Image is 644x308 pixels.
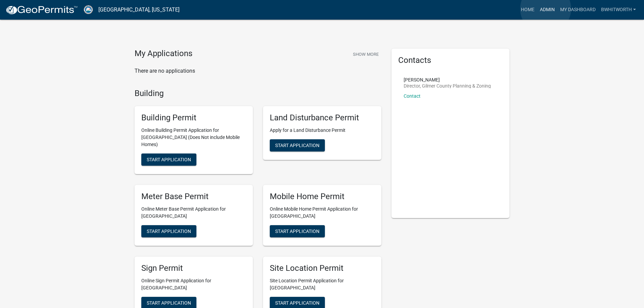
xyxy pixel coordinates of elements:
span: Start Application [275,300,319,305]
p: Online Mobile Home Permit Application for [GEOGRAPHIC_DATA] [270,206,375,220]
h5: Site Location Permit [270,263,375,273]
p: Online Building Permit Application for [GEOGRAPHIC_DATA] (Does Not include Mobile Homes) [141,127,246,148]
p: There are no applications [135,67,381,75]
h4: Building [135,89,381,98]
h5: Sign Permit [141,263,246,273]
a: Admin [537,3,557,16]
a: Home [518,3,537,16]
a: [GEOGRAPHIC_DATA], [US_STATE] [98,4,180,16]
span: Start Application [147,157,191,162]
p: Online Meter Base Permit Application for [GEOGRAPHIC_DATA] [141,206,246,220]
p: Director, Gilmer County Planning & Zoning [404,84,491,88]
h5: Contacts [398,55,503,65]
h5: Building Permit [141,113,246,123]
button: Start Application [141,153,196,166]
h5: Mobile Home Permit [270,192,375,202]
a: My Dashboard [557,3,598,16]
img: Gilmer County, Georgia [83,5,93,14]
p: [PERSON_NAME] [404,77,491,82]
span: Start Application [147,300,191,305]
button: Start Application [270,139,325,151]
p: Online Sign Permit Application for [GEOGRAPHIC_DATA] [141,277,246,291]
button: Start Application [270,225,325,237]
h4: My Applications [135,49,192,59]
button: Start Application [141,225,196,237]
h5: Land Disturbance Permit [270,113,375,123]
a: BWhitworth [598,3,639,16]
p: Site Location Permit Application for [GEOGRAPHIC_DATA] [270,277,375,291]
p: Apply for a Land Disturbance Permit [270,127,375,134]
span: Start Application [275,143,319,148]
span: Start Application [147,228,191,234]
a: Contact [404,93,421,99]
span: Start Application [275,228,319,234]
h5: Meter Base Permit [141,192,246,202]
button: Show More [350,49,381,60]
